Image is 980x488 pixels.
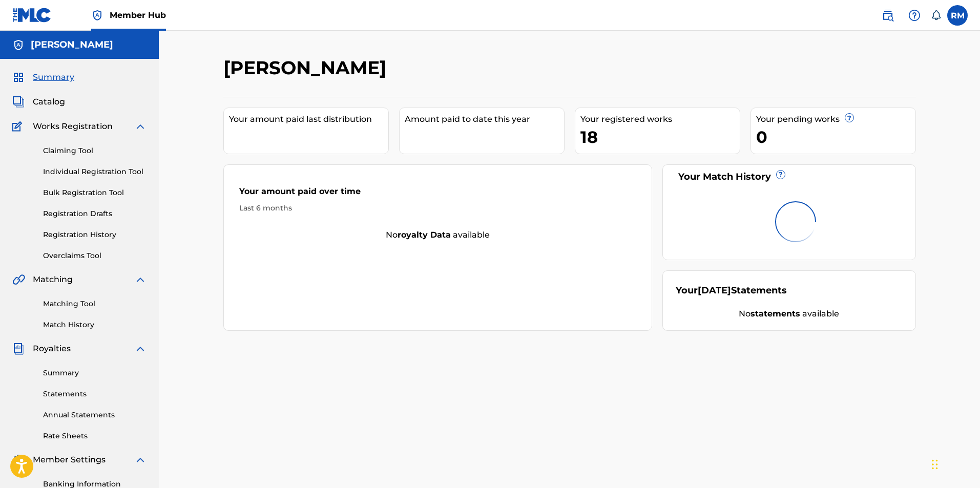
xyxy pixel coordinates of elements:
[12,8,52,23] img: MLC Logo
[43,368,147,378] a: Summary
[43,208,147,219] a: Registration Drafts
[12,454,25,466] img: Member Settings
[908,9,921,22] img: help
[134,120,147,133] img: expand
[756,125,915,148] div: 0
[110,9,166,21] span: Member Hub
[91,9,103,22] img: Top Rightsholder
[134,343,147,355] img: expand
[134,273,147,286] img: expand
[43,389,147,399] a: Statements
[33,454,106,466] span: Member Settings
[676,170,903,184] div: Your Match History
[31,39,113,51] h5: Ryan Marvel
[43,299,147,309] a: Matching Tool
[12,343,25,355] img: Royalties
[43,187,147,198] a: Bulk Registration Tool
[223,56,391,79] h2: [PERSON_NAME]
[12,273,25,286] img: Matching
[33,120,113,133] span: Works Registration
[134,454,147,466] img: expand
[845,114,853,122] span: ?
[12,96,65,108] a: CatalogCatalog
[43,431,147,441] a: Rate Sheets
[229,113,388,125] div: Your amount paid last distribution
[12,96,25,108] img: Catalog
[224,229,652,241] div: No available
[33,71,74,83] span: Summary
[405,113,564,125] div: Amount paid to date this year
[239,203,637,214] div: Last 6 months
[43,250,147,261] a: Overclaims Tool
[239,185,637,203] div: Your amount paid over time
[750,309,800,319] strong: statements
[947,5,968,26] div: User Menu
[43,166,147,177] a: Individual Registration Tool
[878,5,898,26] a: Public Search
[398,230,451,240] strong: royalty data
[904,5,925,26] div: Help
[929,439,980,488] iframe: Chat Widget
[12,120,26,133] img: Works Registration
[676,284,787,298] div: Your Statements
[12,71,25,83] img: Summary
[777,171,785,179] span: ?
[33,273,73,286] span: Matching
[43,410,147,420] a: Annual Statements
[932,449,938,480] div: Drag
[676,308,903,320] div: No available
[951,324,980,407] iframe: Resource Center
[580,113,740,125] div: Your registered works
[43,320,147,330] a: Match History
[580,125,740,148] div: 18
[43,229,147,240] a: Registration History
[43,145,147,156] a: Claiming Tool
[756,113,915,125] div: Your pending works
[931,10,941,20] div: Notifications
[766,193,824,250] img: preloader
[698,285,731,296] span: [DATE]
[12,71,74,83] a: SummarySummary
[33,96,65,108] span: Catalog
[882,9,894,22] img: search
[33,343,71,355] span: Royalties
[12,39,25,51] img: Accounts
